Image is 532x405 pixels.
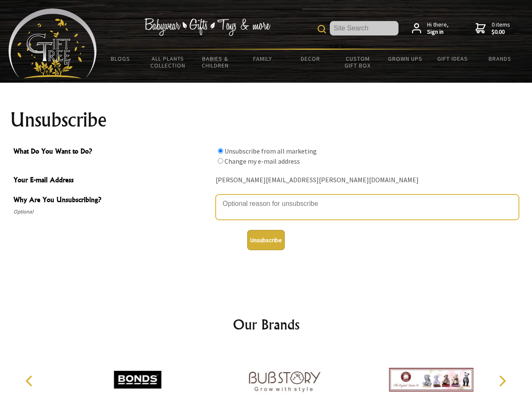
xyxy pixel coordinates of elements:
[13,194,211,207] span: Why Are You Unsubscribing?
[13,146,211,158] span: What Do You Want to Do?
[225,157,300,165] label: Change my e-mail address
[216,174,519,187] div: [PERSON_NAME][EMAIL_ADDRESS][PERSON_NAME][DOMAIN_NAME]
[17,314,516,335] h2: Our Brands
[429,50,476,67] a: Gift Ideas
[476,50,524,67] a: Brands
[218,158,223,164] input: What Do You Want to Do?
[192,50,239,74] a: Babies & Children
[427,28,449,36] strong: Sign in
[10,110,522,130] h1: Unsubscribe
[412,21,449,36] a: Hi there,Sign in
[13,207,211,217] span: Optional
[493,372,511,390] button: Next
[21,372,40,390] button: Previous
[334,50,382,74] a: Custom Gift Box
[13,175,211,187] span: Your E-mail Address
[381,50,429,67] a: Grown Ups
[216,194,519,220] textarea: Why Are You Unsubscribing?
[286,50,334,67] a: Decor
[330,21,398,35] input: Site Search
[476,21,510,36] a: 0 items$0.00
[144,50,192,74] a: All Plants Collection
[144,18,270,36] img: Babywear - Gifts - Toys & more
[318,25,326,33] img: product search
[97,50,144,67] a: BLOGS
[427,21,449,36] span: Hi there,
[225,147,317,155] label: Unsubscribe from all marketing
[8,8,97,78] img: Babyware - Gifts - Toys and more...
[239,50,287,67] a: Family
[218,148,223,154] input: What Do You Want to Do?
[492,21,510,36] span: 0 items
[492,28,510,36] strong: $0.00
[247,230,285,250] button: Unsubscribe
